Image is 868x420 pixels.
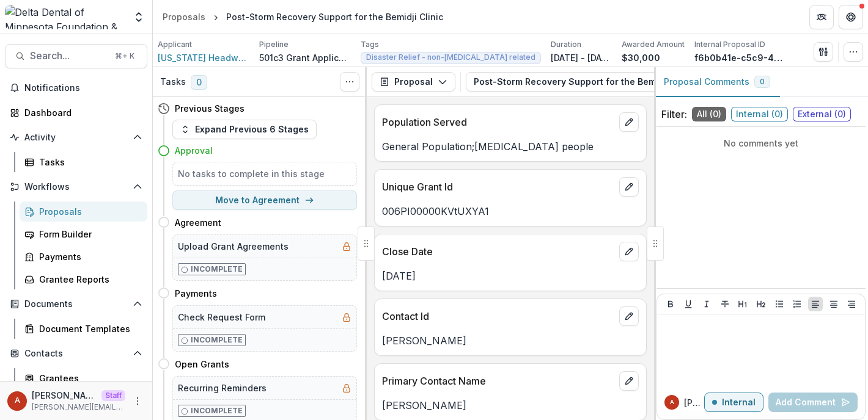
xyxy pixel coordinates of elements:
p: [PERSON_NAME] [382,398,639,413]
a: Payments [20,247,147,267]
div: Tasks [39,156,138,168]
div: Grantees [39,372,138,385]
button: Align Center [826,297,841,311]
a: [US_STATE] Headwaters Area [GEOGRAPHIC_DATA] [158,51,249,64]
p: Incomplete [191,335,243,346]
p: Internal [722,397,756,408]
p: [DATE] - [DATE] [551,51,612,64]
button: Ordered List [790,297,804,311]
h4: Approval [175,144,213,157]
span: Contacts [24,349,128,359]
span: Activity [24,132,128,143]
span: Workflows [24,182,128,192]
a: Form Builder [20,224,147,244]
button: Heading 1 [735,297,750,311]
span: Notifications [24,83,142,93]
p: Close Date [382,244,614,259]
button: Notifications [5,78,147,98]
div: Grantee Reports [39,273,138,286]
p: f6b0b41e-c5c9-44c8-867a-7159113a9455 [694,51,786,64]
p: [PERSON_NAME] [382,333,639,348]
div: Dashboard [24,106,138,119]
button: Proposal [372,72,455,92]
h4: Agreement [175,216,221,229]
button: Expand Previous 6 Stages [172,120,317,139]
button: Proposal Comments [654,67,780,97]
button: Get Help [839,5,863,29]
p: Population Served [382,115,614,129]
button: Search... [5,44,147,68]
span: 0 [760,78,765,86]
p: Incomplete [191,264,243,275]
a: Dashboard [5,103,147,123]
button: Open Activity [5,128,147,147]
span: All ( 0 ) [692,107,726,121]
button: Toggle View Cancelled Tasks [340,72,359,92]
a: Tasks [20,152,147,172]
p: $30,000 [622,51,660,64]
button: edit [619,177,639,197]
p: Incomplete [191,405,243,416]
button: Add Comment [768,393,858,412]
button: More [130,394,145,408]
div: Anna [15,397,20,405]
button: Partners [809,5,834,29]
h5: Upload Grant Agreements [178,240,289,253]
button: Align Right [844,297,859,311]
a: Grantees [20,368,147,388]
div: Document Templates [39,322,138,335]
div: Proposals [39,205,138,218]
div: Post-Storm Recovery Support for the Bemidji Clinic [226,10,443,23]
p: Duration [551,39,581,50]
span: Search... [30,50,108,62]
span: External ( 0 ) [793,107,851,121]
button: Open Documents [5,294,147,314]
p: [DATE] [382,269,639,283]
p: Primary Contact Name [382,374,614,388]
p: 006PI00000KVtUXYA1 [382,204,639,219]
h5: No tasks to complete in this stage [178,167,351,180]
p: Awarded Amount [622,39,685,50]
p: Unique Grant Id [382,179,614,194]
h5: Check Request Form [178,311,265,324]
button: Move to Agreement [172,190,357,210]
p: [PERSON_NAME][EMAIL_ADDRESS][DOMAIN_NAME] [32,402,125,413]
button: Open Workflows [5,177,147,197]
p: Tags [361,39,379,50]
a: Proposals [20,201,147,222]
button: Strike [718,297,732,311]
div: ⌘ + K [112,49,137,63]
a: Document Templates [20,319,147,339]
p: Applicant [158,39,192,50]
h3: Tasks [160,77,186,87]
p: No comments yet [661,137,861,150]
span: Documents [24,299,128,310]
button: Post-Storm Recovery Support for the Bemidji Clinic [466,72,734,92]
button: Open entity switcher [130,5,147,29]
p: [PERSON_NAME] [32,389,97,402]
button: Underline [681,297,696,311]
span: Disaster Relief - non-[MEDICAL_DATA] related [366,53,535,62]
span: 0 [191,75,207,90]
button: Italicize [699,297,714,311]
h4: Previous Stages [175,102,245,115]
button: Open Contacts [5,344,147,363]
div: Proposals [163,10,205,23]
button: edit [619,371,639,391]
h5: Recurring Reminders [178,382,267,394]
p: Staff [101,390,125,401]
span: Internal ( 0 ) [731,107,788,121]
button: Align Left [808,297,823,311]
nav: breadcrumb [158,8,448,26]
button: Bullet List [772,297,787,311]
p: Internal Proposal ID [694,39,765,50]
a: Grantee Reports [20,269,147,289]
button: edit [619,242,639,261]
p: Filter: [661,107,687,121]
button: edit [619,306,639,326]
p: General Population;[MEDICAL_DATA] people [382,139,639,154]
a: Proposals [158,8,210,26]
div: Payments [39,250,138,263]
div: Form Builder [39,228,138,241]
